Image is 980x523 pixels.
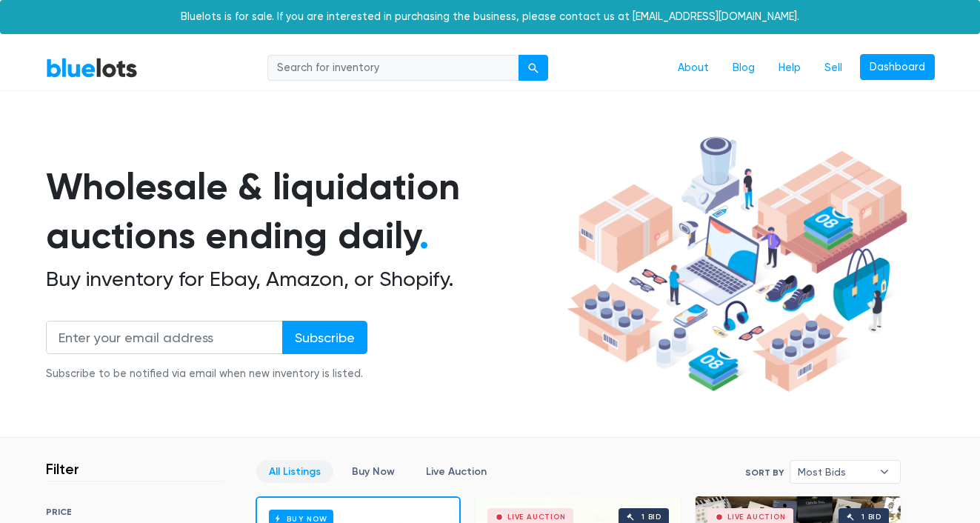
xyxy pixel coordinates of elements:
[561,130,913,399] img: hero-ee84e7d0318cb26816c560f6b4441b76977f77a177738b4e94f68c95b2b83dbb.png
[798,461,872,483] span: Most Bids
[721,54,767,82] a: Blog
[641,513,661,521] div: 1 bid
[861,513,881,521] div: 1 bid
[419,213,429,258] span: .
[46,321,283,354] input: Enter your email address
[413,460,499,483] a: Live Auction
[869,461,900,483] b: ▾
[767,54,813,82] a: Help
[507,513,566,521] div: Live Auction
[46,57,138,79] a: BlueLots
[46,460,79,478] h3: Filter
[267,55,519,81] input: Search for inventory
[282,321,367,354] input: Subscribe
[339,460,407,483] a: Buy Now
[46,162,561,261] h1: Wholesale & liquidation auctions ending daily
[256,460,333,483] a: All Listings
[745,466,784,479] label: Sort By
[666,54,721,82] a: About
[46,267,561,292] h2: Buy inventory for Ebay, Amazon, or Shopify.
[727,513,786,521] div: Live Auction
[46,366,367,382] div: Subscribe to be notified via email when new inventory is listed.
[860,54,935,81] a: Dashboard
[46,507,223,517] h6: PRICE
[813,54,854,82] a: Sell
